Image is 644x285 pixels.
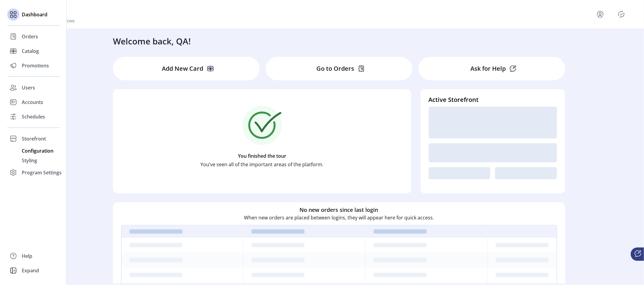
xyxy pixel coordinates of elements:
[22,147,53,154] span: Configuration
[22,113,45,120] span: Schedules
[244,214,434,222] p: When new orders are placed between logins, they will appear here for quick access.
[428,95,557,104] h4: Active Storefront
[470,64,506,73] p: Ask for Help
[22,252,32,260] span: Help
[22,62,49,69] span: Promotions
[22,135,46,142] span: Storefront
[22,267,39,274] span: Expand
[22,33,38,40] span: Orders
[316,64,354,73] p: Go to Orders
[238,152,286,160] p: You finished the tour
[200,161,323,168] p: You’ve seen all of the important areas of the platform.
[300,206,378,214] h6: No new orders since last login
[595,9,605,19] button: menu
[22,99,43,106] span: Accounts
[22,157,37,164] span: Styling
[22,47,39,55] span: Catalog
[617,9,626,19] button: Publisher Panel
[22,84,35,91] span: Users
[113,35,191,47] h3: Welcome back, QA!
[22,11,47,18] span: Dashboard
[162,64,203,73] p: Add New Card
[22,169,62,176] span: Program Settings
